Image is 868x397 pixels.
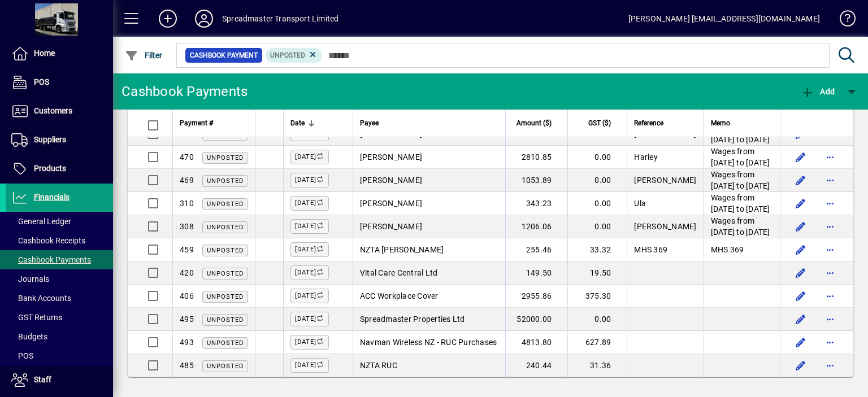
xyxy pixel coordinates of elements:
[11,313,62,322] span: GST Returns
[6,97,113,125] a: Customers
[567,192,627,215] td: 0.00
[122,45,166,66] button: Filter
[11,351,33,360] span: POS
[821,148,839,166] button: More options
[180,199,194,208] span: 310
[180,129,194,138] span: 471
[207,316,244,324] span: Unposted
[634,117,663,129] span: Reference
[207,177,244,185] span: Unposted
[792,356,810,374] button: Edit
[207,224,244,231] span: Unposted
[34,106,72,115] span: Customers
[207,247,244,254] span: Unposted
[360,338,497,347] span: Navman Wireless NZ - RUC Purchases
[575,117,621,129] div: GST ($)
[792,125,810,143] button: Edit
[360,268,438,277] span: Vital Care Central Ltd
[831,2,854,39] a: Knowledge Base
[513,117,562,129] div: Amount ($)
[792,241,810,259] button: Edit
[711,117,730,129] span: Memo
[290,265,329,280] label: [DATE]
[821,171,839,189] button: More options
[821,264,839,282] button: More options
[11,236,85,245] span: Cashbook Receipts
[567,308,627,331] td: 0.00
[821,125,839,143] button: More options
[801,87,835,96] span: Add
[517,117,552,129] span: Amount ($)
[821,217,839,235] button: More options
[360,117,379,129] span: Payee
[180,117,213,129] span: Payment #
[150,8,186,29] button: Add
[11,274,49,283] span: Journals
[270,51,305,59] span: Unposted
[711,245,744,254] span: MHS 369
[34,49,55,58] span: Home
[207,131,244,138] span: Unposted
[505,238,567,261] td: 255.46
[360,315,465,324] span: Spreadmaster Properties Ltd
[634,199,646,208] span: Ula
[792,217,810,235] button: Edit
[821,333,839,351] button: More options
[6,250,113,269] a: Cashbook Payments
[505,308,567,331] td: 52000.00
[634,222,696,231] span: [PERSON_NAME]
[6,327,113,346] a: Budgets
[34,77,49,86] span: POS
[207,270,244,277] span: Unposted
[505,215,567,238] td: 1206.06
[290,289,329,303] label: [DATE]
[821,194,839,212] button: More options
[180,152,194,162] span: 470
[222,10,338,28] div: Spreadmaster Transport Limited
[588,117,611,129] span: GST ($)
[628,10,820,28] div: [PERSON_NAME] [EMAIL_ADDRESS][DOMAIN_NAME]
[34,193,70,202] span: Financials
[290,312,329,326] label: [DATE]
[180,361,194,370] span: 485
[505,261,567,285] td: 149.50
[180,291,194,300] span: 406
[207,363,244,370] span: Unposted
[6,155,113,183] a: Products
[207,293,244,300] span: Unposted
[792,171,810,189] button: Edit
[180,117,248,129] div: Payment #
[11,255,91,264] span: Cashbook Payments
[207,200,244,208] span: Unposted
[567,331,627,354] td: 627.89
[505,169,567,192] td: 1053.89
[266,48,323,63] mat-chip: Transaction status: Unposted
[6,346,113,365] a: POS
[34,135,66,144] span: Suppliers
[11,332,47,341] span: Budgets
[505,354,567,377] td: 240.44
[290,117,346,129] div: Date
[6,126,113,154] a: Suppliers
[190,50,258,61] span: Cashbook Payment
[6,212,113,231] a: General Ledger
[290,219,329,234] label: [DATE]
[11,294,71,303] span: Bank Accounts
[360,361,397,370] span: NZTA RUC
[290,196,329,211] label: [DATE]
[821,356,839,374] button: More options
[6,68,113,97] a: POS
[567,238,627,261] td: 33.32
[180,315,194,324] span: 495
[34,375,51,384] span: Staff
[6,231,113,250] a: Cashbook Receipts
[567,285,627,308] td: 375.30
[290,173,329,187] label: [DATE]
[180,176,194,185] span: 469
[6,308,113,327] a: GST Returns
[290,150,329,164] label: [DATE]
[792,310,810,328] button: Edit
[567,354,627,377] td: 31.36
[505,192,567,215] td: 343.23
[711,216,770,237] span: Wages from [DATE] to [DATE]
